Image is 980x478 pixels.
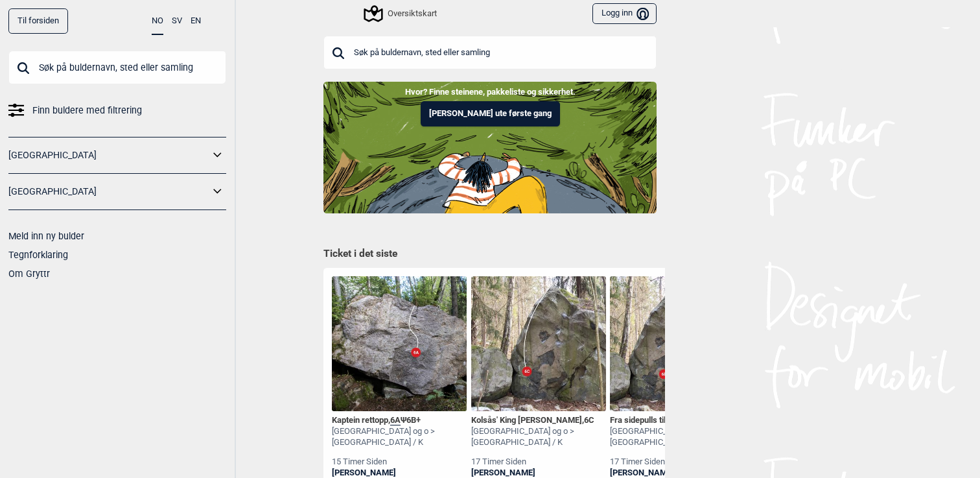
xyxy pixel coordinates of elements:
div: 17 timer siden [471,457,606,468]
div: Oversiktskart [366,6,437,21]
a: [GEOGRAPHIC_DATA] [8,182,209,201]
div: 15 timer siden [332,457,467,468]
div: Kolsås' King [PERSON_NAME] , [471,415,606,426]
img: Kolsas King Fisher 210321 [471,276,606,411]
div: [GEOGRAPHIC_DATA] og o > [GEOGRAPHIC_DATA] / K [610,426,745,448]
button: EN [191,8,201,34]
div: [GEOGRAPHIC_DATA] og o > [GEOGRAPHIC_DATA] / K [471,426,606,448]
a: Finn buldere med filtrering [8,101,226,120]
a: [GEOGRAPHIC_DATA] [8,146,209,165]
input: Søk på buldernavn, sted eller samling [8,51,226,84]
button: Logg inn [592,3,657,25]
span: 6A [390,415,401,425]
button: [PERSON_NAME] ute første gang [421,101,560,126]
span: 6B+ [406,415,421,425]
p: Hvor? Finne steinene, pakkeliste og sikkerhet. [10,86,970,99]
input: Søk på buldernavn, sted eller samling [323,36,657,69]
div: Kaptein rettopp , Ψ [332,415,467,426]
h1: Ticket i det siste [323,247,657,261]
button: NO [152,8,163,35]
a: Til forsiden [8,8,68,34]
span: 6C [584,415,594,425]
a: Meld inn ny bulder [8,231,84,241]
div: 17 timer siden [610,457,745,468]
a: Om Gryttr [8,269,50,279]
img: Indoor to outdoor [323,82,657,213]
div: Fra sidepulls til ti... , Ψ [610,415,745,426]
div: [GEOGRAPHIC_DATA] og o > [GEOGRAPHIC_DATA] / K [332,426,467,448]
a: Tegnforklaring [8,250,68,260]
img: Fra sidepulls til tinderangling 210410 [610,276,745,411]
img: Kaptein rettopp 210528 [332,276,467,411]
button: SV [172,8,182,34]
span: Finn buldere med filtrering [32,101,142,120]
